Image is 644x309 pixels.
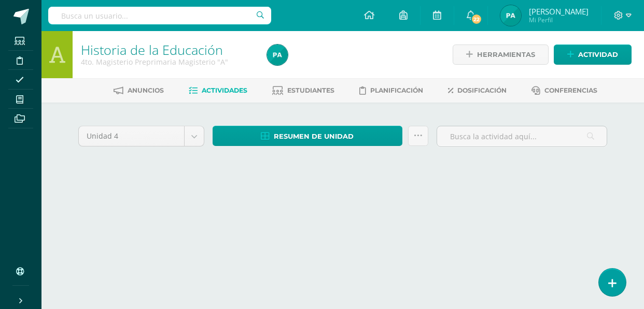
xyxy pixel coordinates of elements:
input: Busca un usuario... [48,7,271,24]
span: Actividad [578,45,618,64]
span: Unidad 4 [87,126,176,146]
a: Dosificación [448,82,507,99]
a: Actividades [189,82,247,99]
span: Estudiantes [287,86,334,94]
a: Herramientas [453,45,549,65]
span: Conferencias [544,86,597,94]
span: Anuncios [128,86,164,94]
span: Resumen de unidad [274,127,354,146]
a: Resumen de unidad [213,126,402,146]
img: 509b21a4eb38fc6e7096e981583784d8.png [267,45,288,65]
span: Actividades [202,86,247,94]
a: Estudiantes [272,82,334,99]
span: [PERSON_NAME] [529,6,589,17]
span: 22 [471,13,482,25]
span: Herramientas [477,45,535,64]
a: Planificación [359,82,423,99]
a: Actividad [554,45,632,65]
div: 4to. Magisterio Preprimaria Magisterio 'A' [81,57,255,67]
span: Planificación [370,86,423,94]
a: Unidad 4 [79,126,204,146]
input: Busca la actividad aquí... [437,126,607,146]
img: 509b21a4eb38fc6e7096e981583784d8.png [500,5,521,26]
a: Anuncios [114,82,164,99]
a: Historia de la Educación [81,41,223,58]
span: Dosificación [457,86,507,94]
a: Conferencias [531,82,597,99]
h1: Historia de la Educación [81,42,255,57]
span: Mi Perfil [529,16,589,24]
